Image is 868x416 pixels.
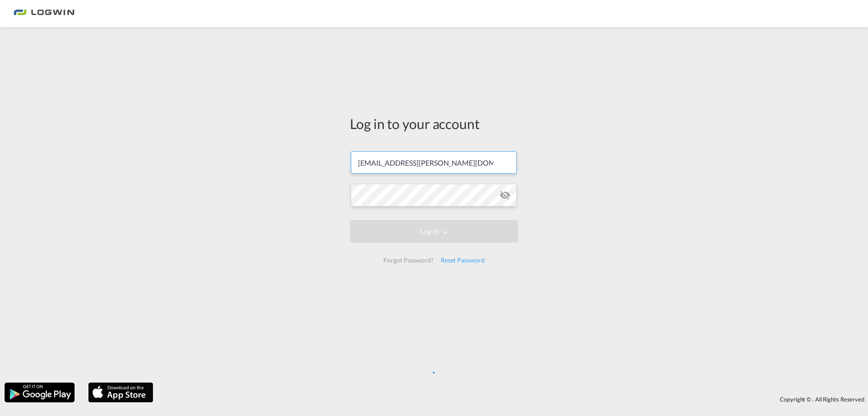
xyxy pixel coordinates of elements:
[500,190,510,201] md-icon: icon-eye-off
[351,151,517,174] input: Enter email/phone number
[350,114,518,133] div: Log in to your account
[4,382,75,403] img: google.png
[350,220,518,243] button: LOGIN
[437,252,488,268] div: Reset Password
[14,4,75,24] img: bc73a0e0d8c111efacd525e4c8ad7d32.png
[380,252,437,268] div: Forgot Password?
[87,382,154,403] img: apple.png
[158,392,868,407] div: Copyright © . All Rights Reserved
